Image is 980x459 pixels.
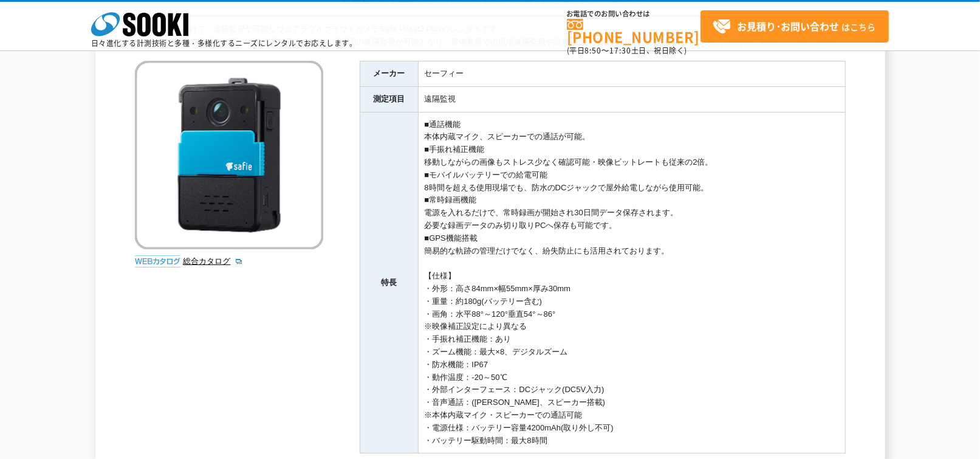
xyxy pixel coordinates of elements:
td: 遠隔監視 [418,86,845,112]
span: お電話でのお問い合わせは [567,10,701,18]
span: 8:50 [585,45,602,56]
td: セーフィー [418,61,845,86]
span: はこちら [713,18,875,36]
th: メーカー [360,61,418,86]
img: ウェアラブルクラウドカメラ Safie Pocket2 Plus [135,61,323,249]
span: 17:30 [609,45,631,56]
td: ■通話機能 本体内蔵マイク、スピーカーでの通話が可能。 ■手振れ補正機能 移動しながらの画像もストレス少なく確認可能・映像ビットレートも従来の2倍。 ■モバイルバッテリーでの給電可能 8時間を超... [418,112,845,454]
img: webカタログ [135,255,180,267]
p: 日々進化する計測技術と多種・多様化するニーズにレンタルでお応えします。 [91,40,357,47]
th: 測定項目 [360,86,418,112]
a: お見積り･お問い合わせはこちら [701,10,889,43]
strong: お見積り･お問い合わせ [737,19,839,33]
span: (平日 ～ 土日、祝日除く) [567,45,687,56]
th: 特長 [360,112,418,454]
a: 総合カタログ [183,257,243,266]
a: [PHONE_NUMBER] [567,19,701,44]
